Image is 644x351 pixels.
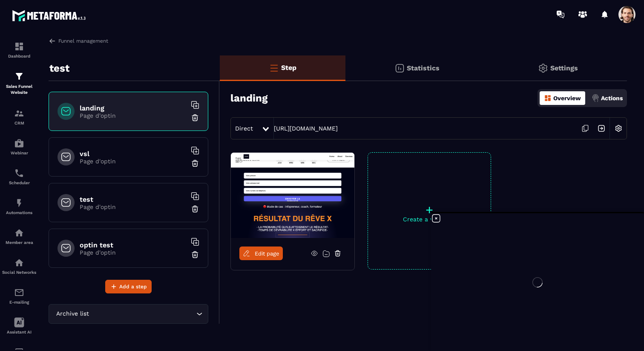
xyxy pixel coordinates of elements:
img: automations [14,198,24,208]
a: formationformationSales Funnel Website [2,65,36,102]
a: automationsautomationsWebinar [2,132,36,162]
img: dashboard-orange.40269519.svg [544,94,552,102]
a: automationsautomationsMember area [2,221,36,251]
a: Edit page [239,247,283,260]
p: Member area [2,240,36,245]
p: Dashboard [2,54,36,58]
p: Settings [550,64,578,72]
img: formation [14,71,24,81]
span: Add a step [119,282,147,291]
img: automations [14,138,24,148]
a: [URL][DOMAIN_NAME] [274,125,338,132]
img: arrow-next.bcc2205e.svg [593,120,609,136]
p: Step [281,64,296,72]
p: + [368,204,491,216]
img: trash [191,250,199,259]
img: trash [191,159,199,168]
img: formation [14,41,24,52]
p: CRM [2,121,36,125]
p: Sales Funnel Website [2,84,36,96]
p: Webinar [2,151,36,155]
img: setting-w.858f3a88.svg [610,120,627,136]
a: Funnel management [49,37,108,45]
p: Assistant AI [2,330,36,334]
img: actions.d6e523a2.png [592,94,599,102]
a: emailemailE-mailing [2,281,36,311]
p: Scheduler [2,180,36,185]
p: test [49,60,69,77]
img: logo [12,8,89,23]
a: formationformationCRM [2,102,36,132]
img: automations [14,228,24,238]
input: Search for option [91,309,194,319]
p: Actions [601,95,623,102]
p: E-mailing [2,300,36,305]
p: Page d'optin [80,203,186,210]
p: Page d'optin [80,249,186,256]
h6: vsl [80,150,186,158]
p: Page d'optin [80,158,186,165]
p: Social Networks [2,270,36,275]
a: formationformationDashboard [2,35,36,65]
p: Page d'optin [80,112,186,119]
h6: landing [80,104,186,112]
a: schedulerschedulerScheduler [2,162,36,191]
p: Statistics [407,64,440,72]
h3: landing [230,92,267,104]
img: image [231,153,354,238]
span: Archive list [54,309,91,319]
p: Create a variation [368,216,491,223]
button: Add a step [105,280,152,293]
img: bars-o.4a397970.svg [269,63,279,73]
span: Direct [235,125,253,132]
img: trash [191,205,199,213]
img: scheduler [14,168,24,178]
p: Automations [2,210,36,215]
div: Search for option [49,304,208,324]
img: email [14,287,24,298]
a: social-networksocial-networkSocial Networks [2,251,36,281]
img: formation [14,108,24,119]
a: automationsautomationsAutomations [2,191,36,221]
p: Overview [553,95,581,102]
a: Assistant AI [2,311,36,341]
h6: optin test [80,241,186,249]
span: Edit page [255,250,279,257]
img: arrow [49,37,56,45]
h6: test [80,195,186,203]
img: stats.20deebd0.svg [394,63,405,73]
img: social-network [14,258,24,268]
img: trash [191,113,199,122]
img: setting-gr.5f69749f.svg [538,63,548,73]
